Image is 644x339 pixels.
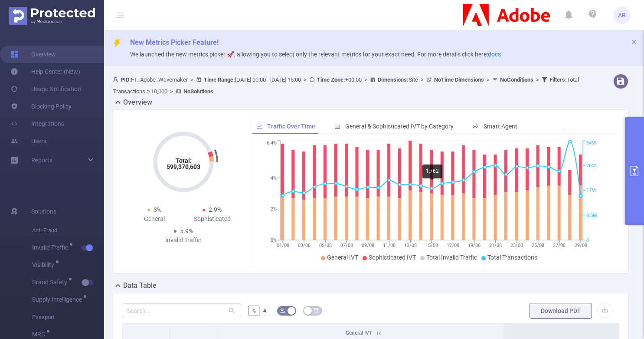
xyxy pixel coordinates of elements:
[122,303,241,317] input: Search...
[32,331,48,337] span: MRC
[334,123,340,129] i: icon: bar-chart
[586,188,596,194] tspan: 17M
[10,132,46,150] a: Users
[426,254,477,261] span: Total Invalid Traffic
[32,279,70,285] span: Brand Safety
[586,237,589,243] tspan: 0
[263,307,267,314] span: #
[271,207,277,212] tspan: 2%
[32,222,104,239] span: Anti-Fraud
[113,77,121,82] i: icon: user
[113,39,121,48] i: icon: thunderbolt
[317,76,345,83] b: Time Zone:
[10,98,72,115] a: Blocking Policy
[276,243,289,248] tspan: 01/08
[631,39,637,45] i: icon: close
[484,76,492,83] span: >
[280,308,285,313] i: icon: bg-colors
[378,76,409,83] b: Dimensions :
[10,63,80,80] a: Help Center (New)
[327,254,358,261] span: General IVT
[167,163,200,170] tspan: 599,370,603
[586,163,596,168] tspan: 26M
[530,303,592,319] button: Download PDF
[209,206,222,213] span: 2.9%
[484,123,517,130] span: Smart Agent
[10,115,64,132] a: Integrations
[468,243,481,248] tspan: 19/08
[31,151,52,169] a: Reports
[362,76,370,83] span: >
[362,243,374,248] tspan: 09/08
[125,214,183,224] div: General
[314,308,319,313] i: icon: table
[180,227,193,234] span: 5.9%
[183,88,213,95] b: No Solutions
[113,76,579,95] span: FT_Adobe_Wavemaker [DATE] 00:00 - [DATE] 15:00 +00:00
[31,157,52,164] span: Reports
[252,307,256,314] span: %
[378,76,418,83] span: Site
[510,243,523,248] tspan: 23/08
[489,243,502,248] tspan: 21/08
[586,141,596,146] tspan: 34M
[346,330,372,336] span: General IVT
[267,123,315,130] span: Traffic Over Time
[383,243,396,248] tspan: 11/08
[574,243,587,248] tspan: 29/08
[297,243,310,248] tspan: 03/08
[154,236,212,245] div: Invalid Traffic
[487,254,537,261] span: Total Transactions
[10,80,81,98] a: Usage Notification
[123,97,152,108] h2: Overview
[32,296,85,303] span: Supply Intelligence
[553,243,566,248] tspan: 27/08
[32,309,104,326] span: Passport
[319,243,331,248] tspan: 05/08
[175,157,191,164] tspan: Total:
[121,76,131,83] b: PID:
[345,123,454,130] span: General & Sophisticated IVT by Category
[369,254,416,261] span: Sophisticated IVT
[130,51,501,58] span: We launched the new metrics picker 🚀, allowing you to select only the relevant metrics for your e...
[167,88,176,95] span: >
[154,206,161,213] span: 3%
[631,37,637,47] button: icon: close
[586,213,597,218] tspan: 8.5M
[549,76,567,83] b: Filters :
[130,38,219,46] span: New Metrics Picker Feature!
[183,214,242,224] div: Sophisticated
[123,280,157,291] h2: Data Table
[204,76,235,83] b: Time Range:
[434,76,484,83] b: No Time Dimensions
[618,7,626,24] span: AR
[418,76,426,83] span: >
[256,123,262,129] i: icon: line-chart
[31,203,56,220] span: Solutions
[271,175,277,181] tspan: 4%
[425,243,438,248] tspan: 15/08
[301,76,309,83] span: >
[500,76,533,83] b: No Conditions
[32,244,71,250] span: Invalid Traffic
[10,46,56,63] a: Overview
[9,7,95,25] img: Protected Media
[404,243,417,248] tspan: 13/08
[188,76,196,83] span: >
[533,76,542,83] span: >
[422,165,442,178] div: 1,762
[267,141,277,146] tspan: 6.4%
[447,243,459,248] tspan: 17/08
[340,243,353,248] tspan: 07/08
[488,51,501,58] a: docs
[32,262,57,268] span: Visibility
[532,243,544,248] tspan: 25/08
[271,237,277,243] tspan: 0%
